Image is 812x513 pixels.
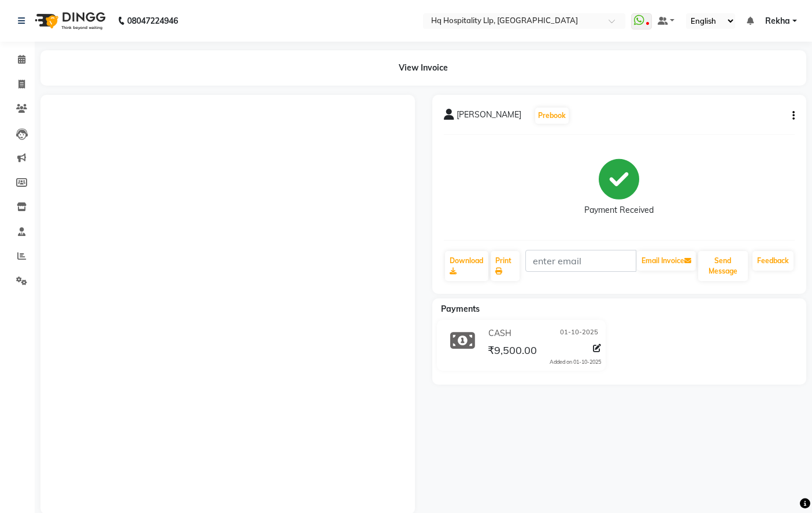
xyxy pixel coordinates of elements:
span: 01-10-2025 [560,327,598,339]
a: Feedback [752,251,794,271]
input: enter email [525,250,636,272]
a: Download [445,251,489,281]
b: 08047224946 [127,5,178,37]
div: View Invoice [40,50,806,86]
span: CASH [488,327,511,339]
div: Payment Received [584,204,654,216]
a: Print [491,251,519,281]
button: Send Message [698,251,748,281]
div: Added on 01-10-2025 [550,358,601,366]
button: Email Invoice [637,251,696,271]
span: [PERSON_NAME] [457,109,521,125]
span: ₹9,500.00 [488,344,537,360]
span: Rekha [765,15,790,27]
button: Prebook [535,108,569,124]
img: logo [29,5,109,37]
span: Payments [441,304,480,314]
